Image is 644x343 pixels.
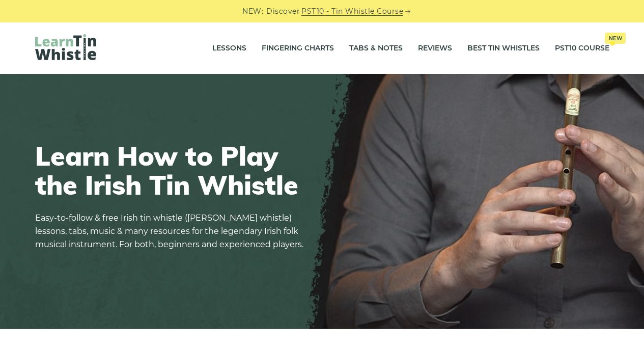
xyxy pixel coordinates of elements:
span: New [605,33,626,44]
a: Fingering Charts [262,36,334,61]
h1: Learn How to Play the Irish Tin Whistle [35,141,310,199]
a: Tabs & Notes [349,36,403,61]
p: Easy-to-follow & free Irish tin whistle ([PERSON_NAME] whistle) lessons, tabs, music & many resou... [35,212,310,251]
a: PST10 CourseNew [555,36,609,61]
img: LearnTinWhistle.com [35,34,96,60]
a: Reviews [418,36,452,61]
a: Best Tin Whistles [467,36,540,61]
a: Lessons [212,36,246,61]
